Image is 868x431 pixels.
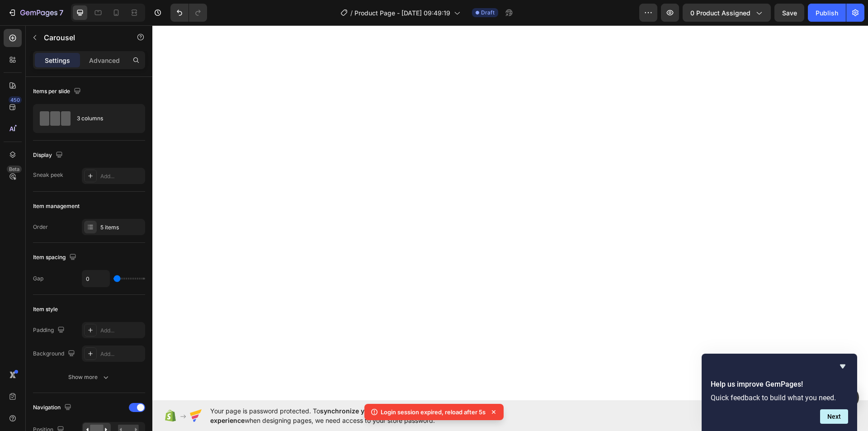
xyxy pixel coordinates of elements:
span: Your page is password protected. To when designing pages, we need access to your store password. [210,406,499,425]
p: Login session expired, reload after 5s [381,407,486,417]
div: Beta [7,166,22,173]
button: Show more [33,369,145,385]
span: 0 product assigned [690,8,750,18]
button: Hide survey [837,361,848,372]
div: Items per slide [33,85,83,98]
div: Navigation [33,402,73,414]
span: / [350,8,353,18]
div: Show more [68,373,110,382]
div: Undo/Redo [170,4,207,22]
div: Order [33,223,48,231]
div: Add... [100,350,143,358]
span: Draft [481,9,495,17]
div: Publish [816,8,838,18]
span: synchronize your theme style & enhance your experience [210,407,464,424]
span: Product Page - [DATE] 09:49:19 [354,8,450,18]
iframe: Design area [152,25,868,400]
button: Save [774,4,804,22]
button: 7 [4,4,67,22]
span: Save [782,9,797,17]
div: Help us improve GemPages! [711,361,848,424]
div: Item spacing [33,251,78,264]
div: Display [33,149,65,161]
div: Background [33,348,77,360]
div: 3 columns [77,108,132,129]
div: Padding [33,324,66,336]
div: Sneak peek [33,171,63,179]
div: Gap [33,275,43,283]
div: Add... [100,327,143,335]
p: Advanced [89,56,120,65]
div: 450 [9,96,22,104]
button: Publish [808,4,846,22]
p: Quick feedback to build what you need. [711,393,848,402]
h2: Help us improve GemPages! [711,379,848,390]
p: Carousel [44,32,121,43]
p: Settings [45,56,70,65]
div: Item style [33,305,58,313]
input: Auto [82,270,109,287]
button: 0 product assigned [683,4,771,22]
button: Next question [820,409,848,424]
div: 5 items [100,223,143,232]
p: 7 [59,7,63,18]
div: Add... [100,172,143,180]
div: Item management [33,202,80,210]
